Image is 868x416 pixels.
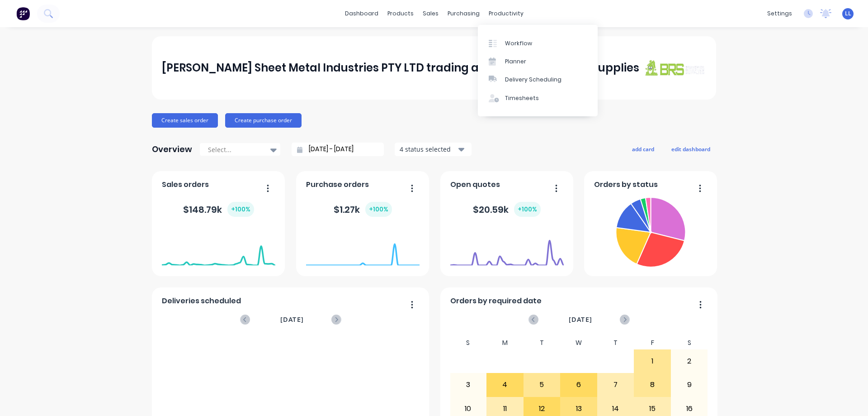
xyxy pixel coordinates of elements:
[450,373,486,396] div: 3
[671,373,708,396] div: 9
[306,179,369,190] span: Purchase orders
[478,34,598,52] a: Workflow
[505,39,532,48] div: Workflow
[505,57,526,66] div: Planner
[227,202,254,217] div: + 100 %
[484,7,528,20] div: productivity
[665,143,716,155] button: edit dashboard
[478,53,598,71] a: Planner
[395,143,472,156] button: 4 status selected
[418,7,443,20] div: sales
[450,336,487,349] div: S
[183,202,254,217] div: $ 148.79k
[473,202,541,217] div: $ 20.59k
[505,76,561,84] div: Delivery Scheduling
[450,179,500,190] span: Open quotes
[487,373,523,396] div: 4
[763,7,797,20] div: settings
[365,202,392,217] div: + 100 %
[626,143,660,155] button: add card
[162,296,241,306] span: Deliveries scheduled
[634,336,671,349] div: F
[505,94,539,102] div: Timesheets
[16,7,30,20] img: Factory
[671,336,708,349] div: S
[597,336,634,349] div: T
[643,59,706,76] img: J A Sheet Metal Industries PTY LTD trading as Brunswick Roofing Supplies
[152,140,192,158] div: Overview
[634,350,670,373] div: 1
[560,336,597,349] div: W
[486,336,524,349] div: M
[514,202,541,217] div: + 100 %
[443,7,484,20] div: purchasing
[569,315,592,325] span: [DATE]
[152,113,218,128] button: Create sales order
[524,336,561,349] div: T
[162,179,209,190] span: Sales orders
[162,59,639,77] div: [PERSON_NAME] Sheet Metal Industries PTY LTD trading as Brunswick Roofing Supplies
[524,373,560,396] div: 5
[634,373,670,396] div: 8
[383,7,418,20] div: products
[340,7,383,20] a: dashboard
[478,71,598,89] a: Delivery Scheduling
[225,113,302,128] button: Create purchase order
[594,179,658,190] span: Orders by status
[280,315,304,325] span: [DATE]
[400,144,457,154] div: 4 status selected
[845,10,851,18] span: LL
[671,350,708,373] div: 2
[478,89,598,107] a: Timesheets
[561,373,597,396] div: 6
[598,373,634,396] div: 7
[334,202,392,217] div: $ 1.27k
